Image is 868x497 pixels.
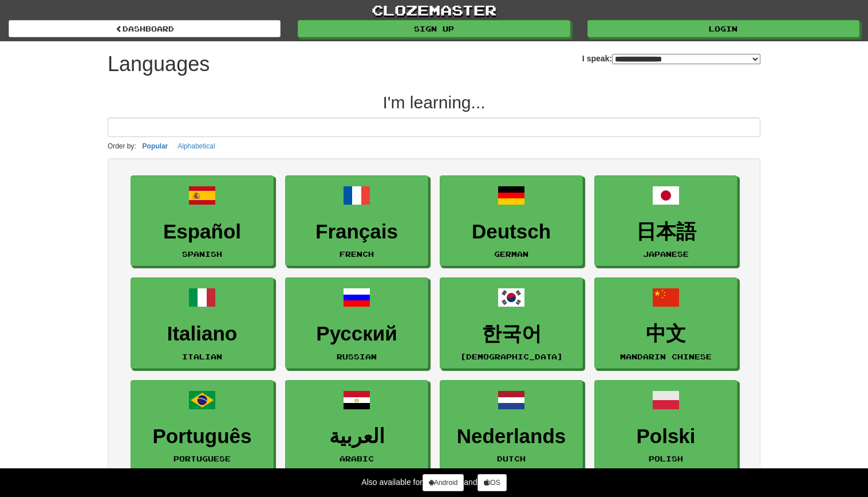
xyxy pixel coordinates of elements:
[601,425,731,448] h3: Polski
[291,221,422,243] h3: Français
[594,277,737,369] a: 中文Mandarin Chinese
[285,380,428,471] a: العربيةArabic
[337,353,377,361] small: Russian
[601,323,731,345] h3: 中文
[612,54,760,64] select: I speak:
[620,353,712,361] small: Mandarin Chinese
[131,175,274,267] a: EspañolSpanish
[446,425,577,448] h3: Nederlands
[440,380,583,471] a: NederlandsDutch
[137,323,267,345] h3: Italiano
[108,93,760,112] h2: I'm learning...
[9,20,281,37] a: dashboard
[587,20,859,37] a: Login
[440,277,583,369] a: 한국어[DEMOGRAPHIC_DATA]
[182,250,222,258] small: Spanish
[291,425,422,448] h3: العربية
[174,140,218,152] button: Alphabetical
[182,353,222,361] small: Italian
[340,250,374,258] small: French
[594,175,737,267] a: 日本語Japanese
[423,474,464,491] a: Android
[494,250,528,258] small: German
[582,53,760,64] label: I speak:
[643,250,689,258] small: Japanese
[478,474,507,491] a: iOS
[446,221,577,243] h3: Deutsch
[137,425,267,448] h3: Português
[340,455,374,463] small: Arabic
[298,20,570,37] a: Sign up
[460,353,563,361] small: [DEMOGRAPHIC_DATA]
[131,380,274,471] a: PortuguêsPortuguese
[108,142,136,150] small: Order by:
[497,455,526,463] small: Dutch
[649,455,683,463] small: Polish
[173,455,231,463] small: Portuguese
[108,53,210,76] h1: Languages
[285,175,428,267] a: FrançaisFrench
[131,277,274,369] a: ItalianoItalian
[285,277,428,369] a: РусскийRussian
[440,175,583,267] a: DeutschGerman
[137,221,267,243] h3: Español
[446,323,577,345] h3: 한국어
[594,380,737,471] a: PolskiPolish
[139,140,172,152] button: Popular
[291,323,422,345] h3: Русский
[601,221,731,243] h3: 日本語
